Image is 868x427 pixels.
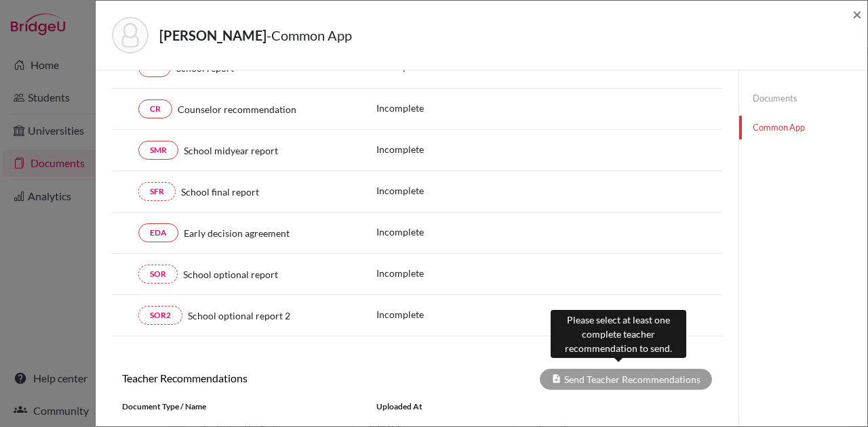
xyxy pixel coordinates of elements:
span: × [852,4,862,24]
a: CR [138,99,172,118]
strong: [PERSON_NAME] [159,27,267,43]
a: SMR [138,141,178,160]
a: SOR [138,265,178,284]
p: Incomplete [376,225,516,239]
span: Early decision agreement [184,226,290,240]
div: Send Teacher Recommendations [540,369,712,390]
span: - Common App [267,27,352,43]
div: Please select at least one complete teacher recommendation to send. [551,310,686,358]
div: Document Type / Name [112,401,366,413]
span: School optional report [183,267,278,282]
button: Close [852,6,862,22]
h6: Teacher Recommendations [112,372,417,384]
span: Counselor recommendation [178,102,296,116]
p: Incomplete [376,307,516,321]
p: Incomplete [376,266,516,280]
a: EDA [138,223,178,242]
p: Incomplete [376,142,516,156]
span: School final report [181,185,259,199]
span: School optional report 2 [188,309,290,323]
p: Incomplete [376,101,516,115]
a: SFR [138,182,176,201]
a: Common App [739,116,867,139]
a: Documents [739,87,867,110]
div: Uploaded at [366,401,570,413]
span: School midyear report [184,143,278,158]
p: Incomplete [376,183,516,198]
a: SOR2 [138,306,182,325]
